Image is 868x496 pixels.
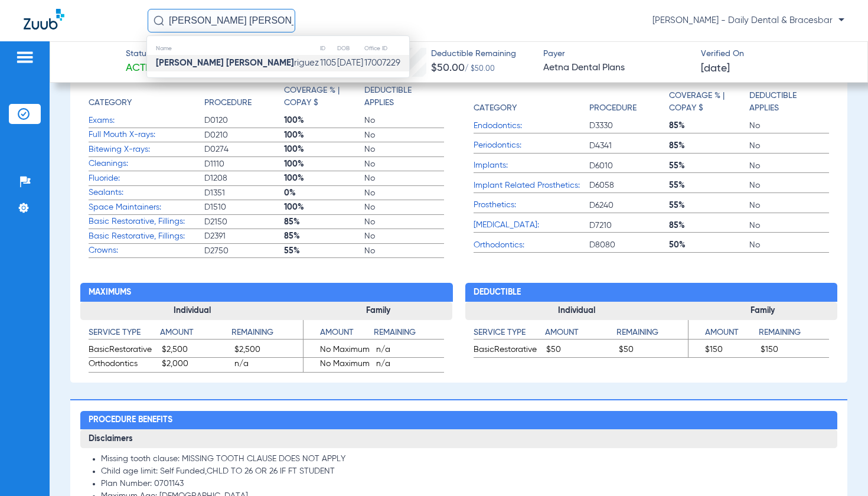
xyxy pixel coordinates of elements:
iframe: Chat Widget [809,439,868,496]
span: Implants: [474,159,589,172]
span: $150 [761,344,829,358]
span: D8080 [589,239,669,251]
span: No Maximum [304,344,372,358]
span: riguez [156,58,319,67]
span: D4341 [589,140,669,152]
h4: Amount [304,327,374,340]
span: D6010 [589,160,669,172]
span: $50 [619,344,687,358]
span: No [364,245,444,257]
th: DOB [337,42,364,55]
app-breakdown-title: Category [89,84,204,113]
li: Missing tooth clause: MISSING TOOTH CLAUSE DOES NOT APPLY [101,454,829,465]
h4: Amount [688,327,759,340]
span: 85% [284,216,364,228]
span: 0% [284,187,364,199]
span: No [364,216,444,228]
span: [MEDICAL_DATA]: [474,219,589,231]
span: Basic Restorative, Fillings: [89,216,204,228]
app-breakdown-title: Remaining [616,327,688,344]
app-breakdown-title: Coverage % | Copay $ [669,84,749,119]
h4: Procedure [589,102,637,115]
td: 17007229 [364,55,409,71]
span: Basic Restorative, Fillings: [89,230,204,243]
span: Fluoride: [89,172,204,185]
span: 100% [284,172,364,184]
h4: Category [89,97,132,109]
h4: Coverage % | Copay $ [669,90,743,115]
span: D0274 [204,143,284,155]
span: No [364,115,444,126]
span: 55% [669,180,749,191]
span: Implant Related Prosthetics: [474,180,589,192]
span: 55% [669,200,749,211]
span: D0210 [204,129,284,141]
span: D1510 [204,201,284,213]
app-breakdown-title: Remaining [374,327,444,344]
span: Orthodontics: [474,239,589,252]
span: No Maximum [304,358,372,372]
app-breakdown-title: Amount [688,327,759,344]
span: Bitewing X-rays: [89,143,204,156]
span: D6058 [589,180,669,191]
td: [DATE] [337,55,364,71]
li: Child age limit: Self Funded,CHLD TO 26 OR 26 IF FT STUDENT [101,466,829,477]
th: Office ID [364,42,409,55]
span: No [364,230,444,242]
span: Exams: [89,115,204,127]
app-breakdown-title: Category [474,84,589,119]
app-breakdown-title: Remaining [759,327,829,344]
span: Prosthetics: [474,199,589,211]
span: D1110 [204,158,284,170]
h3: Individual [80,302,304,321]
span: No [749,180,829,191]
img: Zuub Logo [24,9,64,30]
h4: Procedure [204,97,252,109]
span: Periodontics: [474,139,589,152]
h2: Deductible [465,283,837,302]
img: Search Icon [154,15,164,26]
app-breakdown-title: Service Type [89,327,160,344]
app-breakdown-title: Remaining [231,327,303,344]
h4: Category [474,102,517,115]
h3: Disclaimers [80,429,837,448]
app-breakdown-title: Procedure [204,84,284,113]
span: $2,000 [162,358,230,372]
span: $50.00 [431,63,465,73]
span: No [749,140,829,152]
span: No [364,143,444,155]
span: Aetna Dental Plans [543,61,691,76]
app-breakdown-title: Amount [160,327,231,344]
span: 100% [284,129,364,141]
span: 50% [669,239,749,251]
span: No [749,120,829,132]
app-breakdown-title: Coverage % | Copay $ [284,84,364,113]
span: Status [126,48,159,60]
h3: Individual [465,302,688,321]
h4: Service Type [89,327,160,340]
span: 85% [284,230,364,242]
span: $150 [688,344,757,358]
h3: Family [304,302,452,321]
h4: Deductible Applies [364,84,438,109]
span: No [364,187,444,199]
th: Name [147,42,319,55]
span: No [364,158,444,170]
span: No [749,160,829,172]
span: Crowns: [89,244,204,257]
span: No [749,200,829,211]
span: 85% [669,120,749,132]
span: Verified On [701,48,849,60]
h4: Service Type [474,327,545,340]
app-breakdown-title: Deductible Applies [749,84,829,119]
span: D0120 [204,115,284,126]
h4: Deductible Applies [749,90,823,115]
span: 85% [669,140,749,152]
span: n/a [376,344,445,358]
span: 55% [669,160,749,172]
h4: Amount [545,327,616,340]
h2: Maximums [80,283,452,302]
span: 100% [284,158,364,170]
span: No [749,239,829,251]
span: No [364,201,444,213]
